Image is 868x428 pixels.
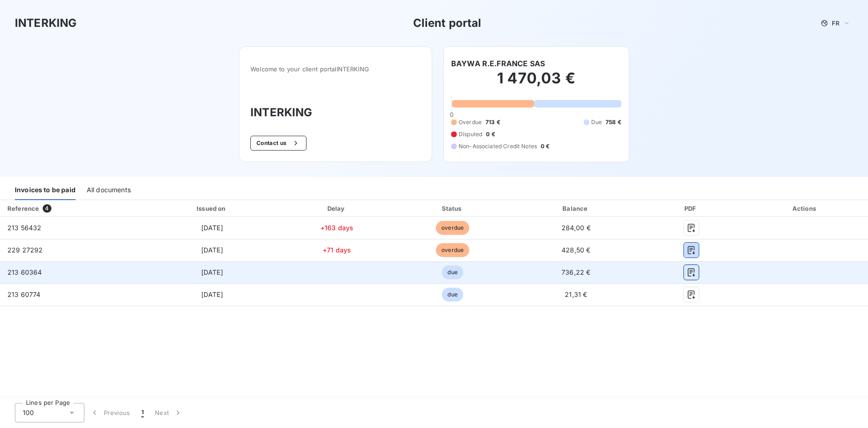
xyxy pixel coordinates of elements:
div: Invoices to be paid [15,181,76,200]
span: Overdue [459,118,482,126]
span: Welcome to your client portal INTERKING [250,65,421,73]
div: Balance [514,204,638,213]
span: overdue [436,221,469,235]
span: 428,50 € [562,246,590,254]
span: 21,31 € [565,290,587,298]
h6: BAYWA R.E.FRANCE SAS [451,58,545,69]
span: 284,00 € [562,224,591,232]
span: [DATE] [201,268,223,276]
span: +163 days [320,224,353,232]
div: Issued on [146,204,278,213]
span: [DATE] [201,246,223,254]
h2: 1 470,03 € [451,69,621,97]
button: 1 [136,403,149,422]
span: due [442,265,463,279]
div: Reference [7,205,39,212]
button: Previous [84,403,136,422]
span: due [442,288,463,302]
h3: INTERKING [250,104,421,121]
span: overdue [436,243,469,257]
span: 213 60774 [7,290,40,298]
span: 0 € [541,142,549,151]
span: Due [591,118,602,126]
span: 713 € [485,118,500,126]
span: [DATE] [201,290,223,298]
span: 758 € [606,118,621,126]
span: 4 [43,204,51,213]
span: 1 [141,408,144,417]
button: Next [149,403,188,422]
span: Non-Associated Credit Notes [459,142,537,151]
span: 213 60364 [7,268,42,276]
span: 229 27292 [7,246,43,254]
span: +71 days [323,246,351,254]
span: 0 [450,111,453,118]
h3: Client portal [413,15,482,31]
div: Actions [744,204,866,213]
div: All documents [87,181,131,200]
span: 100 [23,408,34,417]
div: Delay [282,204,392,213]
span: 736,22 € [562,268,590,276]
div: PDF [642,204,740,213]
span: Disputed [459,130,482,138]
span: FR [832,19,839,27]
span: [DATE] [201,224,223,232]
h3: INTERKING [15,15,77,31]
span: 213 56432 [7,224,41,232]
div: Status [396,204,510,213]
span: 0 € [486,130,495,138]
button: Contact us [250,136,306,151]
